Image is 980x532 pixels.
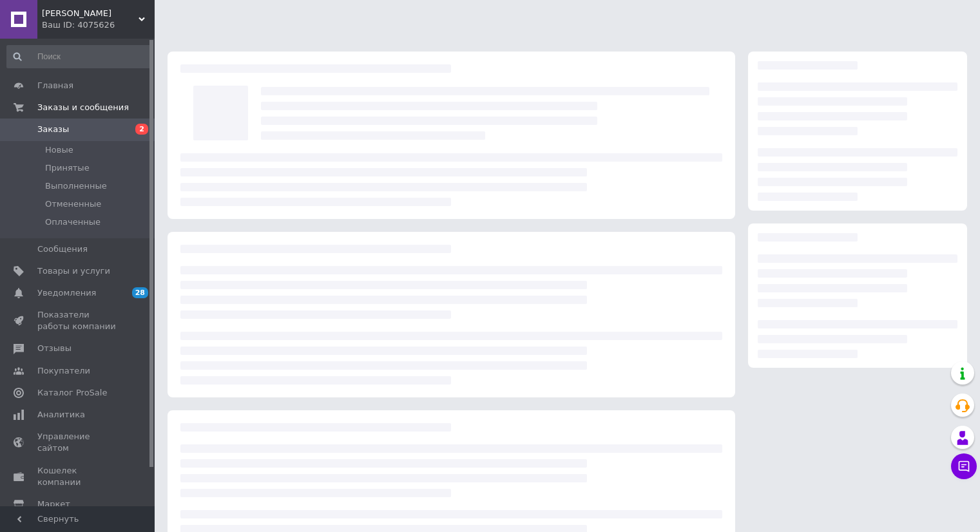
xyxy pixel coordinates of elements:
[37,499,70,510] span: Маркет
[37,343,72,354] span: Отзывы
[37,124,69,135] span: Заказы
[135,124,148,135] span: 2
[37,265,110,277] span: Товары и услуги
[37,243,88,255] span: Сообщения
[37,387,107,399] span: Каталог ProSale
[37,287,96,299] span: Уведомления
[37,102,129,113] span: Заказы и сообщения
[45,162,90,174] span: Принятые
[45,144,73,156] span: Новые
[37,431,119,454] span: Управление сайтом
[45,180,107,192] span: Выполненные
[132,287,148,298] span: 28
[37,80,73,91] span: Главная
[45,198,101,210] span: Отмененные
[37,409,85,421] span: Аналитика
[6,45,152,68] input: Поиск
[37,465,119,488] span: Кошелек компании
[45,216,101,228] span: Оплаченные
[42,8,139,19] span: Vezza
[37,365,90,377] span: Покупатели
[42,19,155,31] div: Ваш ID: 4075626
[951,453,977,479] button: Чат с покупателем
[37,309,119,332] span: Показатели работы компании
